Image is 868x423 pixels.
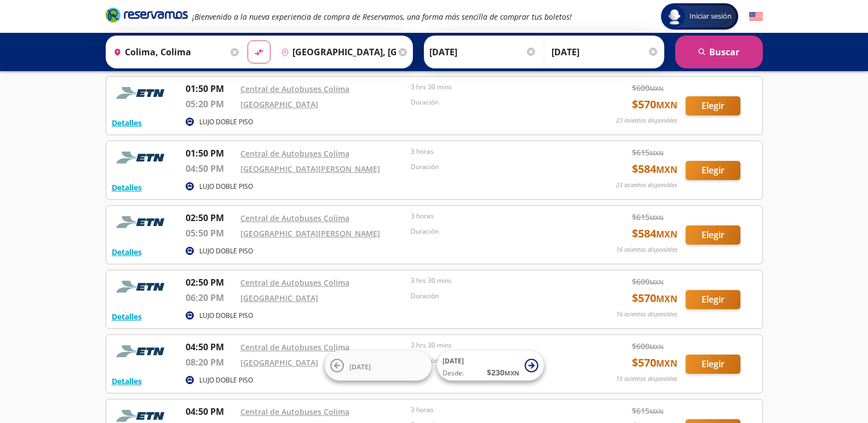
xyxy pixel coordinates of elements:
p: Duración [411,97,576,107]
p: Duración [411,227,576,236]
span: $ 600 [632,340,664,352]
p: 08:20 PM [186,356,235,369]
small: MXN [656,164,677,176]
button: Elegir [686,96,740,115]
button: Detalles [112,117,142,129]
p: 02:50 PM [186,276,235,289]
small: MXN [656,99,677,111]
span: $ 584 [632,225,677,242]
p: 3 hrs 30 mins [411,276,576,286]
span: $ 600 [632,276,664,287]
a: [GEOGRAPHIC_DATA] [240,293,318,303]
a: [GEOGRAPHIC_DATA] [240,99,318,109]
p: 01:50 PM [186,147,235,160]
small: MXN [504,369,519,377]
input: Opcional [551,38,659,66]
p: 3 hrs 30 mins [411,340,576,350]
input: Elegir Fecha [429,38,537,66]
p: LUJO DOBLE PISO [199,311,253,321]
p: 04:50 PM [186,162,235,175]
small: MXN [649,213,664,222]
p: 04:50 PM [186,405,235,418]
small: MXN [649,407,664,415]
span: Iniciar sesión [685,11,736,22]
button: [DATE]Desde:$230MXN [437,351,544,381]
span: $ 570 [632,290,677,306]
span: [DATE] [349,362,371,371]
a: [GEOGRAPHIC_DATA][PERSON_NAME] [240,228,380,239]
small: MXN [649,278,664,286]
input: Buscar Destino [277,38,396,66]
p: LUJO DOBLE PISO [199,246,253,256]
p: 23 asientos disponibles [616,181,677,190]
i: Brand Logo [106,7,188,23]
p: 3 horas [411,147,576,157]
small: MXN [656,228,677,240]
img: RESERVAMOS [112,147,172,169]
input: Buscar Origen [109,38,228,66]
button: Elegir [686,161,740,180]
span: $ 570 [632,96,677,113]
span: $ 584 [632,161,677,177]
p: LUJO DOBLE PISO [199,117,253,127]
img: RESERVAMOS [112,211,172,233]
img: RESERVAMOS [112,276,172,298]
p: 15 asientos disponibles [616,374,677,384]
small: MXN [649,149,664,157]
span: $ 615 [632,405,664,416]
button: Elegir [686,225,740,245]
small: MXN [656,293,677,305]
span: $ 230 [487,367,519,378]
p: Duración [411,291,576,301]
button: English [749,10,763,24]
button: Buscar [675,36,763,68]
button: Elegir [686,355,740,374]
a: Central de Autobuses Colima [240,84,349,94]
span: [DATE] [442,356,464,366]
em: ¡Bienvenido a la nueva experiencia de compra de Reservamos, una forma más sencilla de comprar tus... [192,11,572,22]
p: 05:20 PM [186,97,235,111]
small: MXN [649,343,664,351]
a: Central de Autobuses Colima [240,342,349,352]
small: MXN [656,357,677,369]
span: Desde: [442,368,464,378]
p: 04:50 PM [186,340,235,354]
p: 3 horas [411,211,576,221]
a: Central de Autobuses Colima [240,148,349,159]
p: 02:50 PM [186,211,235,224]
p: Duración [411,162,576,172]
small: MXN [649,84,664,92]
a: Brand Logo [106,7,188,26]
p: 3 hrs 30 mins [411,82,576,92]
button: Detalles [112,246,142,258]
button: Detalles [112,375,142,387]
a: Central de Autobuses Colima [240,277,349,288]
span: $ 570 [632,355,677,371]
p: 16 asientos disponibles [616,245,677,254]
a: [GEOGRAPHIC_DATA] [240,357,318,368]
p: 3 horas [411,405,576,415]
p: 01:50 PM [186,82,235,95]
img: RESERVAMOS [112,82,172,104]
button: Detalles [112,311,142,322]
p: LUJO DOBLE PISO [199,375,253,385]
p: LUJO DOBLE PISO [199,182,253,192]
span: $ 615 [632,147,664,158]
button: Detalles [112,182,142,193]
a: Central de Autobuses Colima [240,407,349,417]
button: [DATE] [325,351,432,381]
span: $ 615 [632,211,664,223]
img: RESERVAMOS [112,340,172,362]
a: [GEOGRAPHIC_DATA][PERSON_NAME] [240,164,380,174]
p: 05:50 PM [186,227,235,240]
p: 23 asientos disponibles [616,116,677,125]
button: Elegir [686,290,740,309]
p: 06:20 PM [186,291,235,304]
span: $ 600 [632,82,664,94]
p: 16 asientos disponibles [616,310,677,319]
a: Central de Autobuses Colima [240,213,349,223]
